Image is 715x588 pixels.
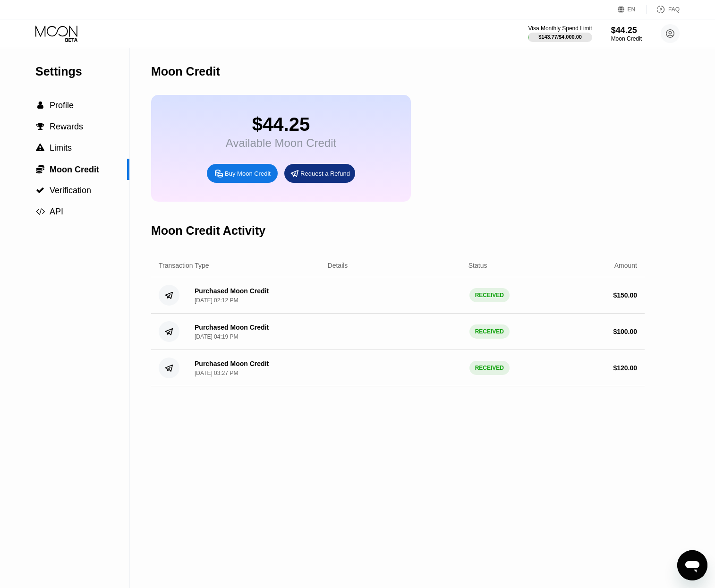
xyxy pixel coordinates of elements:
div: $44.25Moon Credit [611,26,642,42]
span: Profile [50,101,74,110]
div:  [35,207,45,216]
div: [DATE] 03:27 PM [195,370,238,376]
iframe: Button to launch messaging window, conversation in progress [677,550,707,580]
div: EN [628,6,636,13]
div: Settings [35,65,129,78]
div:  [35,164,45,174]
span:  [36,207,45,216]
div: Purchased Moon Credit [195,324,269,331]
div:  [35,186,45,195]
div: Status [468,262,487,269]
div: Visa Monthly Spend Limit$143.77/$4,000.00 [528,25,592,42]
span: Rewards [50,122,83,131]
div: $ 150.00 [613,291,637,299]
span: Moon Credit [50,165,99,174]
div: Purchased Moon Credit [195,360,269,367]
div: Moon Credit [151,65,220,78]
div: Request a Refund [284,164,355,183]
div:  [35,144,45,152]
span: Verification [50,186,91,195]
div: EN [618,5,647,14]
div: $ 120.00 [613,364,637,372]
div: RECEIVED [469,288,510,302]
span:  [36,122,44,131]
span:  [37,101,43,110]
div: Moon Credit Activity [151,224,265,238]
div: Amount [614,262,637,269]
div: Available Moon Credit [226,136,336,150]
div: Visa Monthly Spend Limit [528,25,592,32]
div: $44.25 [611,26,642,35]
span:  [36,144,44,152]
div: Moon Credit [611,35,642,42]
div: RECEIVED [469,324,510,339]
div: Request a Refund [300,170,350,178]
div: $143.77 / $4,000.00 [538,34,582,40]
div: FAQ [647,5,680,14]
div: [DATE] 02:12 PM [195,297,238,304]
div: $44.25 [226,114,336,135]
div:  [35,101,45,110]
div: Buy Moon Credit [225,170,271,178]
div: Purchased Moon Credit [195,287,269,295]
div: Transaction Type [159,262,209,269]
div: $ 100.00 [613,328,637,335]
span:  [36,164,44,174]
div: [DATE] 04:19 PM [195,333,238,340]
span: API [50,207,63,216]
span:  [36,186,44,195]
div: Details [328,262,348,269]
div: RECEIVED [469,361,510,375]
div: FAQ [668,6,680,13]
div:  [35,122,45,131]
span: Limits [50,143,72,153]
div: Buy Moon Credit [207,164,278,183]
